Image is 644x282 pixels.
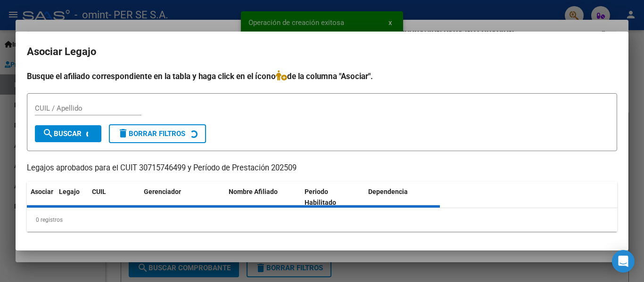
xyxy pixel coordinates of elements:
mat-icon: search [42,128,54,139]
datatable-header-cell: CUIL [88,182,140,213]
span: CUIL [92,188,106,195]
datatable-header-cell: Dependencia [364,182,440,213]
mat-icon: delete [117,128,129,139]
button: Borrar Filtros [109,124,206,143]
span: Periodo Habilitado [305,188,336,206]
span: Legajo [59,188,80,195]
div: Open Intercom Messenger [612,250,635,273]
datatable-header-cell: Nombre Afiliado [225,182,301,213]
datatable-header-cell: Periodo Habilitado [301,182,364,213]
span: Buscar [42,129,82,138]
span: Borrar Filtros [117,129,185,138]
h2: Asociar Legajo [27,43,617,61]
span: Dependencia [368,188,408,195]
p: Legajos aprobados para el CUIT 30715746499 y Período de Prestación 202509 [27,162,617,174]
datatable-header-cell: Gerenciador [140,182,225,213]
span: Asociar [31,188,53,195]
h4: Busque el afiliado correspondiente en la tabla y haga click en el ícono de la columna "Asociar". [27,70,617,82]
datatable-header-cell: Legajo [55,182,88,213]
span: Nombre Afiliado [229,188,278,195]
button: Buscar [35,125,101,142]
div: 0 registros [27,208,617,232]
datatable-header-cell: Asociar [27,182,55,213]
span: Gerenciador [144,188,181,195]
